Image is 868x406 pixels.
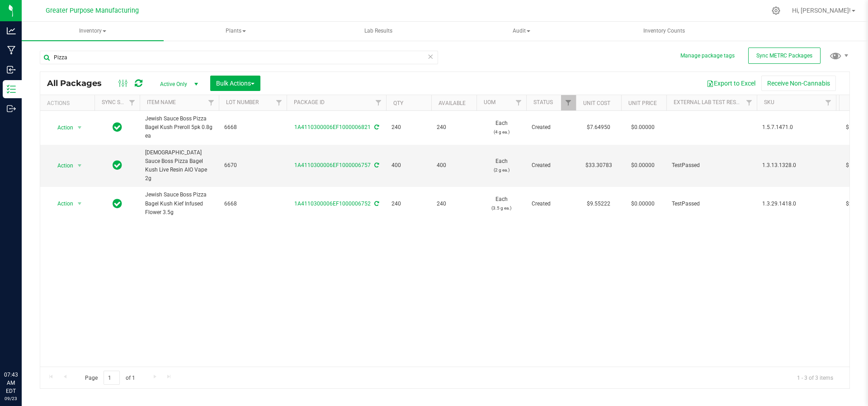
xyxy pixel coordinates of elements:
[165,22,307,41] a: Plants
[790,371,840,384] span: 1 - 3 of 3 items
[373,124,379,130] span: Sync from Compliance System
[631,27,697,35] span: Inventory Counts
[74,159,85,172] span: select
[74,197,85,210] span: select
[627,197,659,210] span: $0.00000
[104,371,120,385] input: 1
[204,95,219,110] a: Filter
[576,111,621,145] td: $7.64950
[392,161,426,170] span: 400
[49,159,74,172] span: Action
[22,22,164,41] a: Inventory
[27,332,38,343] iframe: Resource center unread badge
[532,123,571,132] span: Created
[482,195,521,212] span: Each
[511,95,526,110] a: Filter
[40,51,438,64] input: Search Package ID, Item Name, SKU, Lot or Part Number...
[672,200,751,208] span: TestPassed
[7,85,16,94] inline-svg: Inventory
[216,80,255,87] span: Bulk Actions
[701,76,761,91] button: Export to Excel
[450,22,592,41] a: Audit
[46,7,139,14] span: Greater Purpose Manufacturing
[373,162,379,168] span: Sync from Compliance System
[294,162,371,168] a: 1A4110300006EF1000006757
[484,99,495,105] a: UOM
[482,166,521,174] p: (2 g ea.)
[762,123,830,132] span: 1.5.7.1471.0
[47,100,91,106] div: Actions
[147,99,176,105] a: Item Name
[762,200,830,208] span: 1.3.29.1418.0
[576,187,621,220] td: $9.55222
[770,6,782,15] div: Manage settings
[482,128,521,136] p: (4 g ea.)
[49,121,74,134] span: Action
[482,157,521,174] span: Each
[224,161,281,170] span: 6670
[627,121,659,134] span: $0.00000
[226,99,259,105] a: Lot Number
[371,95,386,110] a: Filter
[294,99,325,105] a: Package ID
[294,201,371,207] a: 1A4110300006EF1000006752
[49,197,74,210] span: Action
[792,7,851,14] span: Hi, [PERSON_NAME]!
[393,100,403,106] a: Qty
[77,371,142,385] span: Page of 1
[392,123,426,132] span: 240
[748,48,821,64] button: Sync METRC Packages
[437,123,471,132] span: 240
[4,395,18,402] p: 09/23
[482,119,521,136] span: Each
[113,197,122,210] span: In Sync
[165,22,306,40] span: Plants
[7,65,16,74] inline-svg: Inbound
[210,76,260,91] button: Bulk Actions
[821,95,836,110] a: Filter
[113,121,122,134] span: In Sync
[672,161,751,170] span: TestPassed
[7,46,16,55] inline-svg: Manufacturing
[224,123,281,132] span: 6668
[294,124,371,130] a: 1A4110300006EF1000006821
[145,115,213,141] span: Jewish Sauce Boss Pizza Bagel Kush Preroll 5pk 0.8g ea
[756,53,812,59] span: Sync METRC Packages
[224,200,281,208] span: 6668
[439,100,466,106] a: Available
[533,99,553,105] a: Status
[561,95,576,110] a: Filter
[392,200,426,208] span: 240
[764,99,774,105] a: SKU
[451,22,592,40] span: Audit
[145,191,213,217] span: Jewish Sauce Boss Pizza Bagel Kush Kief Infused Flower 3.5g
[674,99,745,105] a: External Lab Test Result
[373,201,379,207] span: Sync from Compliance System
[742,95,757,110] a: Filter
[482,204,521,212] p: (3.5 g ea.)
[437,161,471,170] span: 400
[102,99,137,105] a: Sync Status
[593,22,735,41] a: Inventory Counts
[427,51,434,62] span: Clear
[762,161,830,170] span: 1.3.13.1328.0
[7,104,16,113] inline-svg: Outbound
[7,26,16,35] inline-svg: Analytics
[532,200,571,208] span: Created
[532,161,571,170] span: Created
[583,100,610,106] a: Unit Cost
[307,22,449,41] a: Lab Results
[74,121,85,134] span: select
[761,76,836,91] button: Receive Non-Cannabis
[9,334,36,361] iframe: Resource center
[628,100,657,106] a: Unit Price
[437,200,471,208] span: 240
[680,52,735,60] button: Manage package tags
[125,95,140,110] a: Filter
[272,95,287,110] a: Filter
[4,371,18,395] p: 07:43 AM EDT
[145,148,213,183] span: [DEMOGRAPHIC_DATA] Sauce Boss Pizza Bagel Kush Live Resin AIO Vape 2g
[627,159,659,172] span: $0.00000
[352,27,405,35] span: Lab Results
